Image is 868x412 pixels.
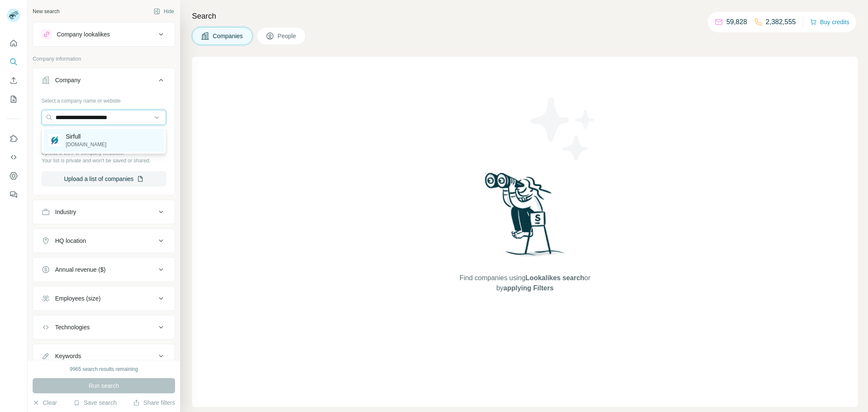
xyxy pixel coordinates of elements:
[33,202,175,222] button: Industry
[33,8,59,15] div: New search
[33,70,175,94] button: Company
[33,346,175,366] button: Keywords
[7,150,20,165] button: Use Surfe API
[7,54,20,70] button: Search
[33,398,57,407] button: Clear
[7,92,20,107] button: My lists
[7,187,20,202] button: Feedback
[33,24,175,45] button: Company lookalikes
[504,284,554,292] span: applying Filters
[55,237,86,245] div: HQ location
[766,17,796,27] p: 2,382,555
[278,32,297,40] span: People
[66,141,106,148] p: [DOMAIN_NAME]
[526,274,584,281] span: Lookalikes search
[525,91,601,167] img: Surfe Illustration - Stars
[55,76,81,84] div: Company
[55,352,81,360] div: Keywords
[73,398,117,407] button: Save search
[49,134,61,146] img: Sirfull
[33,288,175,309] button: Employees (size)
[7,168,20,184] button: Dashboard
[42,94,166,105] div: Select a company name or website
[481,170,569,265] img: Surfe Illustration - Woman searching with binoculars
[33,259,175,280] button: Annual revenue ($)
[55,265,106,274] div: Annual revenue ($)
[33,317,175,337] button: Technologies
[213,32,244,40] span: Companies
[726,17,747,27] p: 59,828
[55,323,90,331] div: Technologies
[7,131,20,146] button: Use Surfe on LinkedIn
[66,132,106,141] p: Sirfull
[42,171,166,187] button: Upload a list of companies
[147,5,180,18] button: Hide
[810,16,849,28] button: Buy credits
[192,10,858,22] h4: Search
[55,294,100,303] div: Employees (size)
[55,208,76,216] div: Industry
[33,55,175,63] p: Company information
[7,36,20,51] button: Quick start
[33,231,175,251] button: HQ location
[70,365,138,373] div: 9965 search results remaining
[42,157,166,164] p: Your list is private and won't be saved or shared.
[57,30,110,39] div: Company lookalikes
[7,73,20,88] button: Enrich CSV
[457,273,593,293] span: Find companies using or by
[133,398,175,407] button: Share filters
